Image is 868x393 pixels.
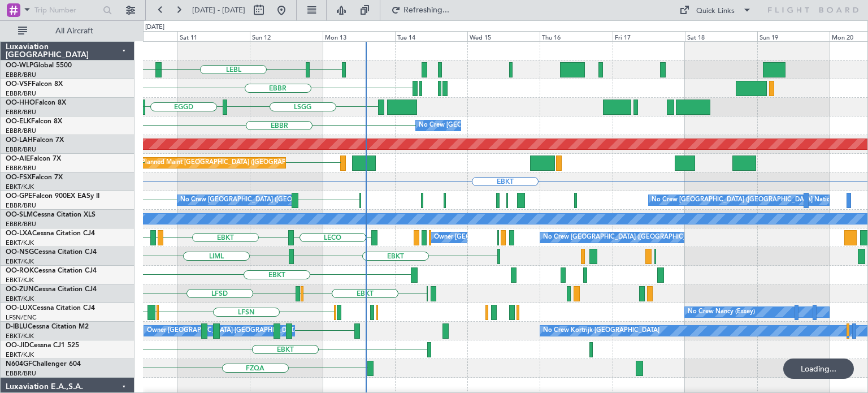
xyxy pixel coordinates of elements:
a: OO-ELKFalcon 8X [6,118,62,125]
span: OO-SLM [6,211,33,218]
span: OO-GPE [6,193,32,200]
a: EBBR/BRU [6,71,36,79]
a: EBKT/KJK [6,257,34,266]
a: OO-LUXCessna Citation CJ4 [6,305,95,312]
div: Sat 18 [685,31,757,41]
span: OO-LAH [6,137,33,144]
div: Tue 14 [395,31,467,41]
a: EBBR/BRU [6,145,36,154]
div: No Crew [GEOGRAPHIC_DATA] ([GEOGRAPHIC_DATA] National) [543,229,732,246]
span: OO-ELK [6,118,31,125]
span: OO-HHO [6,100,35,106]
div: Fri 17 [613,31,685,41]
span: OO-ROK [6,267,34,274]
a: OO-JIDCessna CJ1 525 [6,342,79,349]
a: OO-FSXFalcon 7X [6,174,63,181]
div: Sun 19 [757,31,830,41]
a: EBBR/BRU [6,108,36,116]
div: No Crew [GEOGRAPHIC_DATA] ([GEOGRAPHIC_DATA] National) [180,192,370,209]
span: Refreshing... [403,6,450,14]
input: Trip Number [34,2,99,19]
a: OO-ROKCessna Citation CJ4 [6,267,97,274]
span: OO-ZUN [6,286,34,293]
a: EBKT/KJK [6,332,34,340]
span: N604GF [6,361,32,368]
div: Quick Links [696,6,735,17]
span: OO-NSG [6,249,34,256]
a: EBKT/KJK [6,183,34,191]
button: All Aircraft [12,22,123,40]
div: Thu 16 [540,31,612,41]
a: EBKT/KJK [6,239,34,247]
a: OO-AIEFalcon 7X [6,156,61,162]
div: Owner [GEOGRAPHIC_DATA]-[GEOGRAPHIC_DATA] [147,322,300,339]
span: All Aircraft [29,27,119,35]
a: LFSN/ENC [6,313,37,322]
div: No Crew [GEOGRAPHIC_DATA] ([GEOGRAPHIC_DATA] National) [652,192,841,209]
a: EBBR/BRU [6,369,36,378]
a: OO-VSFFalcon 8X [6,81,63,88]
span: [DATE] - [DATE] [192,5,245,15]
div: No Crew [GEOGRAPHIC_DATA] ([GEOGRAPHIC_DATA] National) [419,117,608,134]
div: Planned Maint [GEOGRAPHIC_DATA] ([GEOGRAPHIC_DATA]) [141,154,319,171]
button: Refreshing... [386,1,454,19]
a: OO-WLPGlobal 5500 [6,62,72,69]
a: D-IBLUCessna Citation M2 [6,323,89,330]
a: OO-LXACessna Citation CJ4 [6,230,95,237]
a: EBKT/KJK [6,351,34,359]
a: EBBR/BRU [6,220,36,228]
a: OO-GPEFalcon 900EX EASy II [6,193,99,200]
a: N604GFChallenger 604 [6,361,81,368]
div: Sun 12 [250,31,322,41]
div: Loading... [783,359,854,379]
a: EBKT/KJK [6,295,34,303]
a: OO-LAHFalcon 7X [6,137,64,144]
a: EBKT/KJK [6,276,34,284]
div: Wed 15 [467,31,540,41]
div: No Crew Kortrijk-[GEOGRAPHIC_DATA] [543,322,659,339]
a: OO-HHOFalcon 8X [6,100,66,106]
div: Sat 11 [177,31,250,41]
div: Mon 13 [323,31,395,41]
span: OO-FSX [6,174,32,181]
span: OO-AIE [6,156,30,162]
span: OO-LXA [6,230,32,237]
a: OO-NSGCessna Citation CJ4 [6,249,97,256]
span: D-IBLU [6,323,28,330]
div: No Crew Nancy (Essey) [688,304,755,321]
a: OO-SLMCessna Citation XLS [6,211,96,218]
a: EBBR/BRU [6,127,36,135]
a: OO-ZUNCessna Citation CJ4 [6,286,97,293]
span: OO-WLP [6,62,33,69]
a: EBBR/BRU [6,201,36,210]
span: OO-VSF [6,81,32,88]
div: Owner [GEOGRAPHIC_DATA]-[GEOGRAPHIC_DATA] [434,229,587,246]
span: OO-JID [6,342,29,349]
button: Quick Links [674,1,757,19]
span: OO-LUX [6,305,32,312]
a: EBBR/BRU [6,164,36,172]
a: EBBR/BRU [6,89,36,98]
div: [DATE] [145,23,164,32]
